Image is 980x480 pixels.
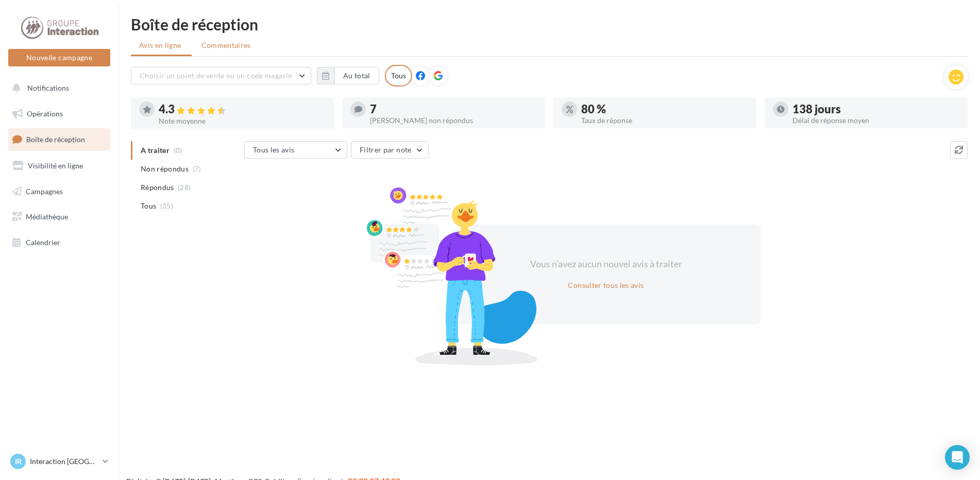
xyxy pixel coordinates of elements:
[193,165,201,173] span: (7)
[317,67,379,84] button: Au total
[945,445,970,470] div: Open Intercom Messenger
[141,182,174,193] span: Répondus
[517,258,695,271] div: Vous n'avez aucun nouvel avis à traiter
[26,212,68,221] span: Médiathèque
[27,83,69,92] span: Notifications
[792,117,959,124] div: Délai de réponse moyen
[6,77,108,99] button: Notifications
[6,232,112,253] a: Calendrier
[6,155,112,177] a: Visibilité en ligne
[6,103,112,125] a: Opérations
[159,117,326,125] div: Note moyenne
[26,186,63,195] span: Campagnes
[140,71,292,80] span: Choisir un point de vente ou un code magasin
[385,65,412,87] div: Tous
[370,104,537,115] div: 7
[6,206,112,228] a: Médiathèque
[160,202,173,210] span: (35)
[178,183,191,192] span: (28)
[131,67,311,84] button: Choisir un point de vente ou un code magasin
[351,141,429,159] button: Filtrer par note
[244,141,347,159] button: Tous les avis
[581,104,748,115] div: 80 %
[27,109,63,118] span: Opérations
[15,456,22,467] span: IR
[159,104,326,115] div: 4.3
[141,201,156,211] span: Tous
[581,117,748,124] div: Taux de réponse
[30,456,98,467] p: Interaction [GEOGRAPHIC_DATA]
[8,452,110,471] a: IR Interaction [GEOGRAPHIC_DATA]
[564,279,648,292] button: Consulter tous les avis
[26,238,60,247] span: Calendrier
[792,104,959,115] div: 138 jours
[28,161,83,170] span: Visibilité en ligne
[6,181,112,202] a: Campagnes
[201,40,251,50] span: Commentaires
[131,16,968,32] div: Boîte de réception
[370,117,537,124] div: [PERSON_NAME] non répondus
[334,67,379,84] button: Au total
[6,128,112,150] a: Boîte de réception
[141,164,189,174] span: Non répondus
[26,135,85,144] span: Boîte de réception
[253,145,295,154] span: Tous les avis
[8,49,110,66] button: Nouvelle campagne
